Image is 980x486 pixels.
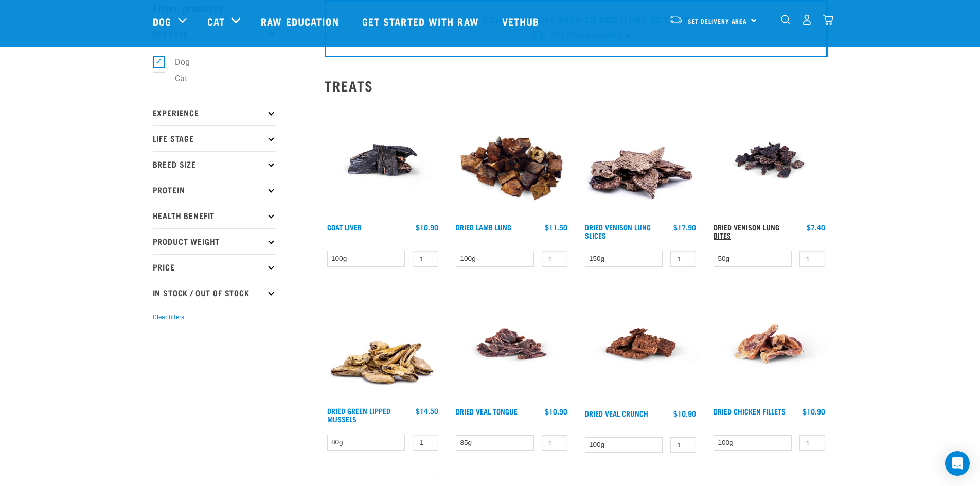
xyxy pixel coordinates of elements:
[545,407,567,416] div: $10.90
[153,203,276,228] p: Health Benefit
[673,409,696,418] div: $10.90
[153,280,276,305] p: In Stock / Out Of Stock
[801,14,812,25] img: user.png
[542,435,567,451] input: 1
[582,102,699,219] img: 1304 Venison Lung Slices 01
[325,78,828,94] h2: Treats
[153,313,184,322] button: Clear filters
[945,451,970,476] div: Open Intercom Messenger
[158,72,191,85] label: Cat
[153,13,171,29] a: Dog
[823,14,833,25] img: home-icon@2x.png
[545,223,567,231] div: $11.50
[670,437,696,453] input: 1
[158,56,194,68] label: Dog
[542,251,567,267] input: 1
[711,285,828,402] img: Chicken fillets
[327,225,362,229] a: Goat Liver
[352,1,492,42] a: Get started with Raw
[153,151,276,177] p: Breed Size
[327,409,390,421] a: Dried Green Lipped Mussels
[251,1,351,42] a: Raw Education
[153,125,276,151] p: Life Stage
[799,435,825,451] input: 1
[207,13,225,29] a: Cat
[582,285,699,404] img: Veal Crunch
[153,228,276,254] p: Product Weight
[669,15,683,24] img: van-moving.png
[153,100,276,125] p: Experience
[807,223,825,231] div: $7.40
[325,285,441,402] img: 1306 Freeze Dried Mussels 01
[456,409,518,413] a: Dried Veal Tongue
[492,1,553,42] a: Vethub
[456,225,511,229] a: Dried Lamb Lung
[714,409,786,413] a: Dried Chicken Fillets
[673,223,696,231] div: $17.90
[416,407,438,415] div: $14.50
[153,254,276,280] p: Price
[688,19,747,23] span: Set Delivery Area
[325,102,441,219] img: Goat Liver
[781,15,791,25] img: home-icon-1@2x.png
[413,251,438,267] input: 1
[711,102,828,219] img: Venison Lung Bites
[585,411,648,415] a: Dried Veal Crunch
[153,177,276,203] p: Protein
[453,285,570,402] img: Veal tongue
[453,102,570,219] img: Pile Of Dried Lamb Lungs For Pets
[714,225,779,237] a: Dried Venison Lung Bites
[413,435,438,451] input: 1
[416,223,438,231] div: $10.90
[799,251,825,267] input: 1
[585,225,651,237] a: Dried Venison Lung Slices
[803,407,825,416] div: $10.90
[670,251,696,267] input: 1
